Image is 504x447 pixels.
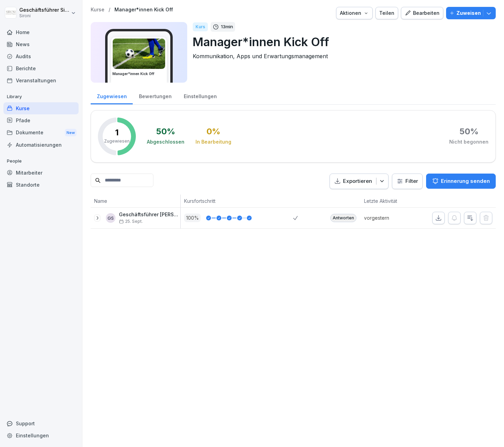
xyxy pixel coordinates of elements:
[3,50,79,62] a: Audits
[184,197,290,205] p: Kursfortschritt
[133,87,178,104] a: Bewertungen
[19,7,70,13] p: Geschäftsführer Sironi
[114,7,173,13] a: Manager*innen Kick Off
[441,177,490,185] p: Erinnerung senden
[94,197,177,205] p: Name
[91,87,133,104] a: Zugewiesen
[193,22,208,31] div: Kurs
[364,214,417,221] p: vorgestern
[3,156,79,167] p: People
[3,38,79,50] a: News
[392,174,422,189] button: Filter
[115,128,119,137] p: 1
[106,213,115,223] div: GS
[206,127,220,136] div: 0 %
[343,177,372,185] p: Exportieren
[426,174,496,189] button: Erinnerung senden
[456,9,481,17] p: Zuweisen
[364,197,413,205] p: Letzte Aktivität
[336,7,373,19] button: Aktionen
[3,74,79,86] a: Veranstaltungen
[19,13,70,18] p: Sironi
[147,138,184,145] div: Abgeschlossen
[3,126,79,139] div: Dokumente
[119,219,143,224] span: 25. Sept.
[405,9,440,17] div: Bearbeiten
[396,178,418,185] div: Filter
[3,417,79,429] div: Support
[109,7,110,13] p: /
[379,9,394,17] div: Teilen
[3,167,79,179] a: Mitarbeiter
[156,127,175,136] div: 50 %
[195,138,231,145] div: In Bearbeitung
[401,7,443,19] button: Bearbeiten
[3,429,79,441] a: Einstellungen
[446,7,496,19] button: Zuweisen
[113,39,165,69] img: i4ui5288c8k9896awxn1tre9.png
[330,214,356,222] div: Antworten
[221,23,233,30] p: 13 min
[3,179,79,191] a: Standorte
[193,52,490,60] p: Kommunikation, Apps und Erwartungsmanagement
[3,62,79,74] a: Berichte
[112,71,165,76] h3: Manager*innen Kick Off
[3,26,79,38] a: Home
[449,138,488,145] div: Nicht begonnen
[375,7,398,19] button: Teilen
[104,138,130,144] p: Zugewiesen
[3,91,79,102] p: Library
[65,129,77,137] div: New
[3,139,79,151] a: Automatisierungen
[119,212,180,218] p: Geschäftsführer [PERSON_NAME]
[3,114,79,126] a: Pfade
[184,214,201,222] p: 100 %
[460,127,478,136] div: 50 %
[3,126,79,139] a: DokumenteNew
[91,7,104,13] a: Kurse
[330,174,389,189] button: Exportieren
[340,9,369,17] div: Aktionen
[193,33,490,51] p: Manager*innen Kick Off
[3,102,79,114] a: Kurse
[178,87,223,104] a: Einstellungen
